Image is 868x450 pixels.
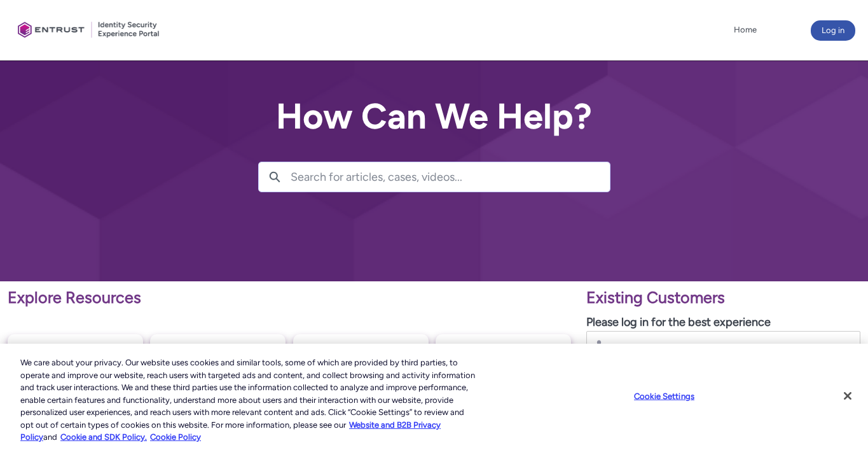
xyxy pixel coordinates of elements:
a: Home [731,20,760,39]
input: Search for articles, cases, videos... [291,162,610,192]
button: Cookie Settings [624,383,704,409]
a: Cookie and SDK Policy. [60,432,147,442]
input: Username [610,341,790,355]
button: Search [259,162,291,192]
p: Please log in for the best experience [586,314,860,331]
p: Existing Customers [586,286,860,310]
h2: How Can We Help? [258,97,610,136]
a: Cookie Policy [150,432,201,442]
p: Explore Resources [8,286,571,310]
button: Close [834,382,862,410]
div: We care about your privacy. Our website uses cookies and similar tools, some of which are provide... [20,356,478,444]
button: Log in [811,20,855,41]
